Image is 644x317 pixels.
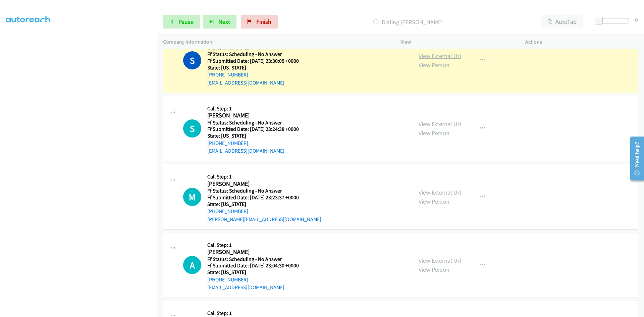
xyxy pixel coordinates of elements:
a: [PHONE_NUMBER] [207,276,248,283]
div: The call is yet to be attempted [183,188,201,206]
a: [PHONE_NUMBER] [207,140,248,146]
h5: State: [US_STATE] [207,269,299,276]
a: View Person [419,198,449,205]
span: Finish [256,18,271,25]
h5: Ff Status: Scheduling - No Answer [207,188,321,194]
button: AutoTab [541,15,583,29]
h5: Ff Submitted Date: [DATE] 23:23:37 +0000 [207,194,321,201]
h5: Call Step: 1 [207,242,299,249]
h5: Call Step: 1 [207,310,299,317]
h5: Call Step: 1 [207,105,299,112]
h2: [PERSON_NAME] [207,112,299,119]
button: Next [203,15,236,29]
h5: Ff Status: Scheduling - No Answer [207,256,299,263]
h5: Ff Status: Scheduling - No Answer [207,51,299,58]
h5: State: [US_STATE] [207,133,299,139]
a: [PHONE_NUMBER] [207,208,248,214]
p: Company Information [163,38,388,46]
h5: State: [US_STATE] [207,201,321,208]
a: View Person [419,266,449,273]
p: Actions [525,38,638,46]
h1: S [183,119,201,138]
a: Pause [163,15,200,29]
a: View External Url [419,189,461,196]
p: View [400,38,513,46]
h2: [PERSON_NAME] [207,248,299,256]
div: Delay between calls (in seconds) [598,18,629,23]
span: Pause [178,18,194,25]
a: [PERSON_NAME][EMAIL_ADDRESS][DOMAIN_NAME] [207,216,321,222]
div: The call is yet to be attempted [183,119,201,138]
a: [EMAIL_ADDRESS][DOMAIN_NAME] [207,284,284,290]
h5: Ff Status: Scheduling - No Answer [207,119,299,126]
a: View External Url [419,120,461,128]
h5: Ff Submitted Date: [DATE] 23:24:38 +0000 [207,126,299,133]
a: Finish [241,15,278,29]
h5: Call Step: 1 [207,173,321,180]
h5: Ff Submitted Date: [DATE] 23:30:05 +0000 [207,58,299,64]
a: View Person [419,129,449,137]
h1: M [183,188,201,206]
h2: [PERSON_NAME] [207,180,321,188]
a: [EMAIL_ADDRESS][DOMAIN_NAME] [207,80,284,86]
a: View External Url [419,257,461,264]
p: Dialing [PERSON_NAME] [287,17,529,27]
div: 0 [635,15,638,24]
a: [EMAIL_ADDRESS][DOMAIN_NAME] [207,148,284,154]
h1: S [183,51,201,69]
a: [PHONE_NUMBER] [207,71,248,78]
a: View Person [419,61,449,69]
h5: State: [US_STATE] [207,64,299,71]
iframe: Resource Center [625,132,644,185]
span: Next [218,18,230,25]
h1: A [183,256,201,274]
h5: Ff Submitted Date: [DATE] 23:04:30 +0000 [207,262,299,269]
a: View External Url [419,52,461,60]
div: The call is yet to be attempted [183,256,201,274]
